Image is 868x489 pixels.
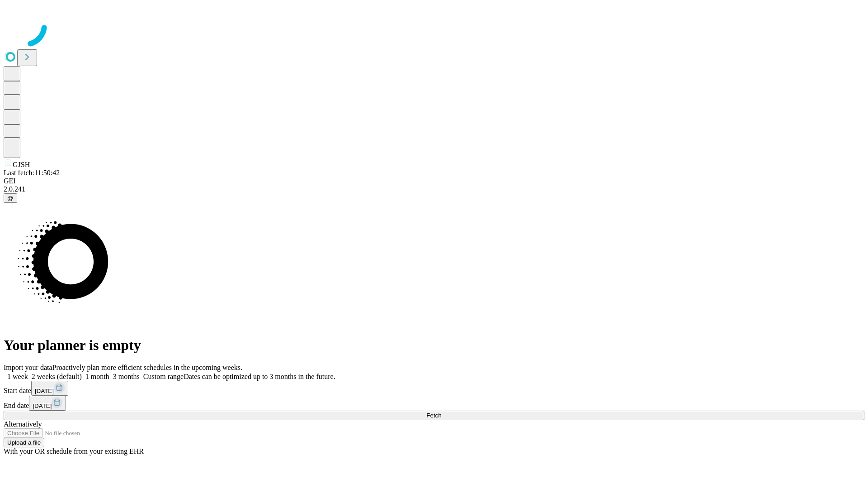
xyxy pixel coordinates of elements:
[35,388,54,394] span: [DATE]
[4,381,864,396] div: Start date
[4,420,42,428] span: Alternatively
[52,364,242,371] span: Proactively plan more efficient schedules in the upcoming weeks.
[113,373,140,380] span: 3 months
[4,337,864,354] h1: Your planner is empty
[4,193,17,203] button: @
[4,364,52,371] span: Import your data
[13,161,30,168] span: GJSH
[4,396,864,411] div: End date
[426,412,441,419] span: Fetch
[29,396,66,411] button: [DATE]
[184,373,335,380] span: Dates can be optimized up to 3 months in the future.
[33,403,52,409] span: [DATE]
[4,177,864,185] div: GEI
[4,447,144,455] span: With your OR schedule from your existing EHR
[143,373,184,380] span: Custom range
[31,381,68,396] button: [DATE]
[4,438,44,447] button: Upload a file
[85,373,109,380] span: 1 month
[4,169,60,177] span: Last fetch: 11:50:42
[32,373,82,380] span: 2 weeks (default)
[4,411,864,420] button: Fetch
[4,185,864,193] div: 2.0.241
[7,373,28,380] span: 1 week
[7,195,14,201] span: @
